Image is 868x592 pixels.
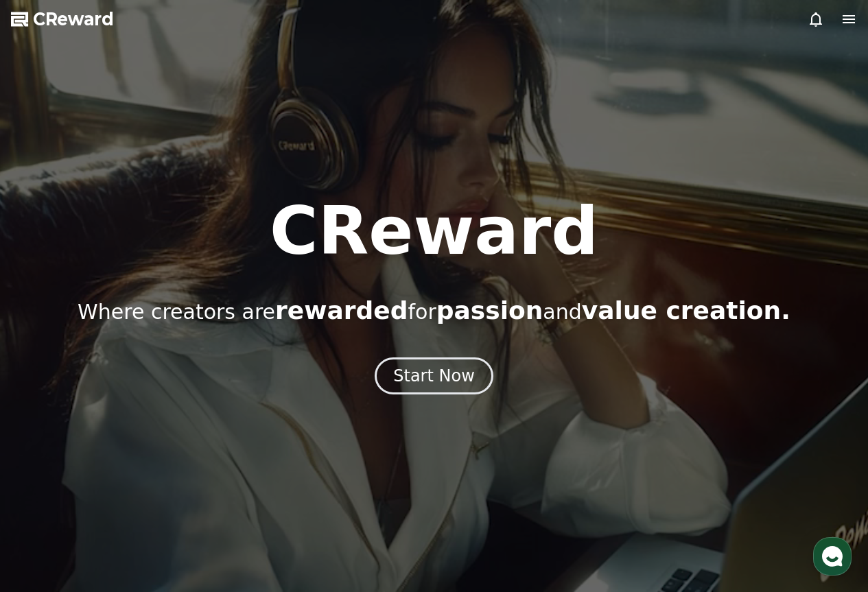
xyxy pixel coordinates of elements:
[436,296,543,324] span: passion
[393,365,475,387] div: Start Now
[375,371,493,384] a: Start Now
[582,296,790,324] span: value creation.
[78,297,790,324] p: Where creators are for and
[11,8,114,30] a: CReward
[33,8,114,30] span: CReward
[270,198,598,264] h1: CReward
[375,357,493,394] button: Start Now
[275,296,408,324] span: rewarded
